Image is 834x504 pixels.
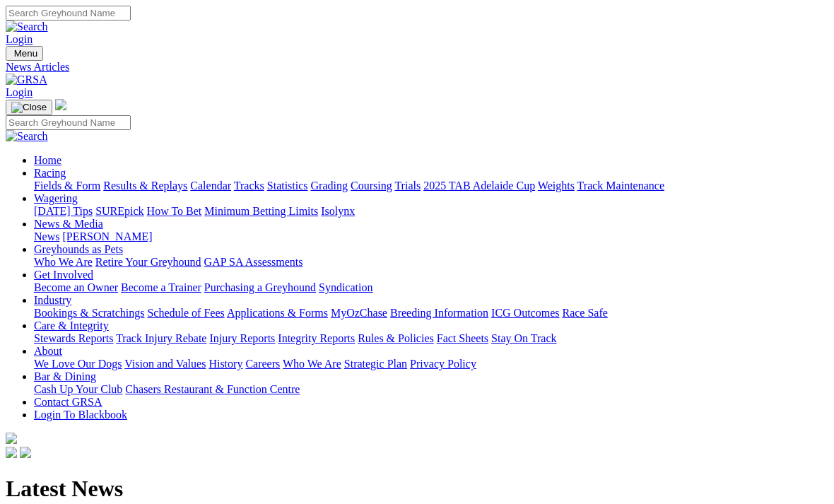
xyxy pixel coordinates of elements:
a: Become a Trainer [121,281,201,293]
a: Schedule of Fees [147,307,224,319]
a: How To Bet [147,205,202,217]
img: Close [11,102,47,113]
a: Bookings & Scratchings [34,307,144,319]
a: Fields & Form [34,180,100,192]
a: Home [34,154,61,166]
a: Statistics [267,180,308,192]
a: Syndication [319,281,372,293]
div: Racing [34,180,828,192]
img: Search [6,20,48,33]
img: Search [6,130,48,143]
div: Bar & Dining [34,383,828,396]
a: Track Injury Rebate [116,332,206,344]
a: Breeding Information [390,307,488,319]
a: Get Involved [34,269,93,281]
a: Strategic Plan [344,358,407,370]
div: Get Involved [34,281,828,294]
a: GAP SA Assessments [204,256,303,268]
h1: Latest News [6,476,828,502]
span: Menu [14,48,37,59]
a: Chasers Restaurant & Function Centre [125,383,300,395]
a: Bar & Dining [34,370,96,382]
a: Results & Replays [103,180,187,192]
a: Stay On Track [491,332,556,344]
a: Rules & Policies [358,332,434,344]
a: Login To Blackbook [34,409,127,421]
a: Industry [34,294,71,306]
a: Purchasing a Greyhound [204,281,316,293]
a: SUREpick [95,205,143,217]
a: Race Safe [562,307,607,319]
a: [DATE] Tips [34,205,93,217]
a: Wagering [34,192,78,204]
a: News Articles [6,61,828,74]
div: News & Media [34,230,828,243]
a: Stewards Reports [34,332,113,344]
a: Login [6,33,33,45]
a: Integrity Reports [278,332,355,344]
a: Privacy Policy [410,358,476,370]
a: Isolynx [321,205,355,217]
div: Care & Integrity [34,332,828,345]
a: Racing [34,167,66,179]
a: Coursing [351,180,392,192]
a: 2025 TAB Adelaide Cup [423,180,535,192]
div: Greyhounds as Pets [34,256,828,269]
div: Wagering [34,205,828,218]
a: Cash Up Your Club [34,383,122,395]
button: Toggle navigation [6,46,43,61]
a: Careers [245,358,280,370]
a: We Love Our Dogs [34,358,122,370]
a: Trials [394,180,421,192]
a: Retire Your Greyhound [95,256,201,268]
img: facebook.svg [6,447,17,458]
div: Industry [34,307,828,320]
a: Track Maintenance [577,180,664,192]
div: About [34,358,828,370]
img: twitter.svg [20,447,31,458]
img: GRSA [6,74,47,86]
input: Search [6,115,131,130]
a: Grading [311,180,348,192]
a: Tracks [234,180,264,192]
a: Weights [538,180,575,192]
a: Injury Reports [209,332,275,344]
button: Toggle navigation [6,100,52,115]
img: logo-grsa-white.png [6,433,17,444]
a: Fact Sheets [437,332,488,344]
a: About [34,345,62,357]
a: [PERSON_NAME] [62,230,152,242]
input: Search [6,6,131,20]
a: Minimum Betting Limits [204,205,318,217]
a: News & Media [34,218,103,230]
a: Calendar [190,180,231,192]
a: Greyhounds as Pets [34,243,123,255]
a: ICG Outcomes [491,307,559,319]
a: Who We Are [34,256,93,268]
a: Become an Owner [34,281,118,293]
a: Care & Integrity [34,320,109,332]
a: MyOzChase [331,307,387,319]
a: Login [6,86,33,98]
a: News [34,230,59,242]
a: Applications & Forms [227,307,328,319]
a: Vision and Values [124,358,206,370]
a: Who We Are [283,358,341,370]
a: Contact GRSA [34,396,102,408]
img: logo-grsa-white.png [55,99,66,110]
a: History [208,358,242,370]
